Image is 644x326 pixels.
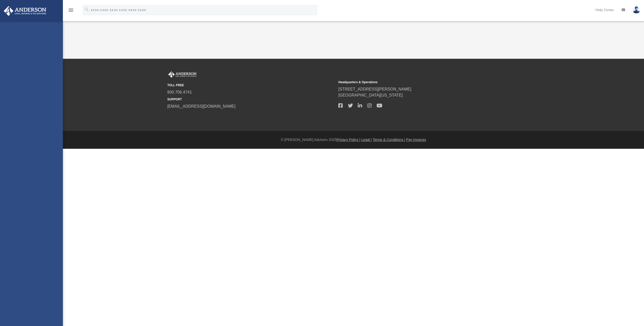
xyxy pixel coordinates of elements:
[361,138,372,142] a: Legal |
[633,6,640,14] img: User Pic
[338,93,403,97] a: [GEOGRAPHIC_DATA][US_STATE]
[68,10,74,13] a: menu
[337,138,360,142] a: Privacy Policy |
[84,7,90,12] i: search
[2,6,48,16] img: Anderson Advisors Platinum Portal
[338,87,411,91] a: [STREET_ADDRESS][PERSON_NAME]
[68,7,74,13] i: menu
[167,71,197,78] img: Anderson Advisors Platinum Portal
[167,104,235,108] a: [EMAIL_ADDRESS][DOMAIN_NAME]
[167,90,192,94] a: 800.706.4741
[167,83,335,87] small: TOLL FREE
[338,80,506,84] small: Headquarters & Operations
[373,138,405,142] a: Terms & Conditions |
[63,137,644,142] div: © [PERSON_NAME] Advisors 2025
[167,97,335,102] small: SUPPORT
[406,138,426,142] a: Pay Invoices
